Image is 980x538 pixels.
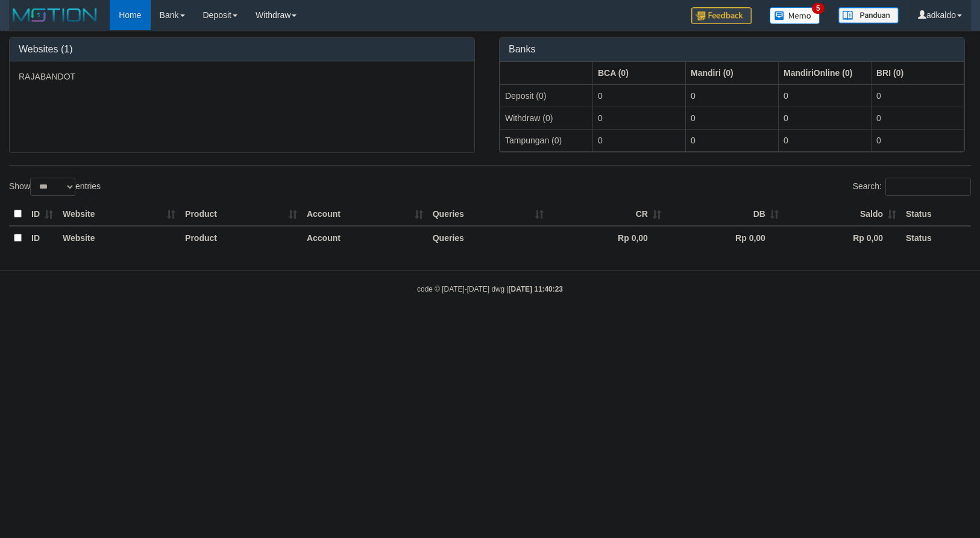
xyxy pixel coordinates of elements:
[784,226,901,249] th: Rp 0,00
[27,202,58,226] th: ID
[593,107,686,129] td: 0
[500,84,593,107] td: Deposit (0)
[428,202,548,226] th: Queries
[302,226,428,249] th: Account
[500,61,593,84] th: Group: activate to sort column ascending
[770,7,820,24] img: Button%20Memo.svg
[19,44,465,55] h3: Websites (1)
[779,107,872,129] td: 0
[686,61,779,84] th: Group: activate to sort column ascending
[872,129,964,151] td: 0
[302,202,428,226] th: Account
[58,202,180,226] th: Website
[872,84,964,107] td: 0
[19,70,465,83] p: RAJABANDOT
[548,226,666,249] th: Rp 0,00
[9,178,101,196] label: Show entries
[9,6,101,24] img: MOTION_logo.png
[812,3,825,14] span: 5
[428,226,548,249] th: Queries
[901,226,971,249] th: Status
[686,129,779,151] td: 0
[548,202,666,226] th: CR
[593,61,686,84] th: Group: activate to sort column ascending
[509,285,563,293] strong: [DATE] 11:40:23
[686,84,779,107] td: 0
[885,178,971,196] input: Search:
[872,61,964,84] th: Group: activate to sort column ascending
[853,178,971,196] label: Search:
[691,7,752,24] img: Feedback.jpg
[180,226,302,249] th: Product
[779,61,872,84] th: Group: activate to sort column ascending
[58,226,180,249] th: Website
[500,107,593,129] td: Withdraw (0)
[417,285,563,293] small: code © [DATE]-[DATE] dwg |
[180,202,302,226] th: Product
[784,202,901,226] th: Saldo
[27,226,58,249] th: ID
[686,107,779,129] td: 0
[593,129,686,151] td: 0
[901,202,971,226] th: Status
[593,84,686,107] td: 0
[779,84,872,107] td: 0
[509,44,955,55] h3: Banks
[838,7,899,23] img: panduan.png
[666,202,784,226] th: DB
[666,226,784,249] th: Rp 0,00
[872,107,964,129] td: 0
[30,178,75,196] select: Showentries
[779,129,872,151] td: 0
[500,129,593,151] td: Tampungan (0)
